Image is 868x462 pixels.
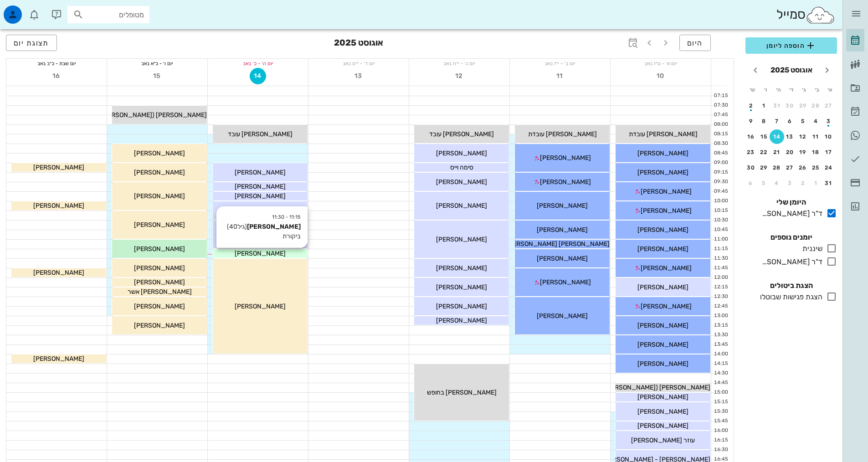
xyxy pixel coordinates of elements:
button: 10 [652,68,669,84]
div: 30 [744,164,758,171]
div: 12:30 [711,293,730,301]
div: יום שבת - כ״ב באב [6,59,107,68]
span: [PERSON_NAME] [134,303,185,310]
span: [PERSON_NAME] [540,278,591,286]
div: 25 [809,164,823,171]
div: 15:15 [711,398,730,406]
span: [PERSON_NAME] ([PERSON_NAME]) [602,384,710,391]
span: 16 [48,72,65,80]
button: 13 [350,68,367,84]
div: 15 [757,133,771,140]
span: [PERSON_NAME] [537,255,588,262]
span: [PERSON_NAME] [134,169,185,176]
span: [PERSON_NAME] [637,245,688,253]
th: ג׳ [798,82,810,98]
div: 09:00 [711,159,730,167]
div: 14 [770,133,784,140]
div: יום ב׳ - י״ז באב [510,59,610,68]
span: [PERSON_NAME] [436,264,487,272]
div: 08:00 [711,121,730,128]
span: [PERSON_NAME] [637,360,688,368]
span: [PERSON_NAME] [436,202,487,210]
div: 13:00 [711,312,730,320]
div: 13:15 [711,322,730,329]
button: 14 [250,68,266,84]
th: א׳ [824,82,836,98]
div: 09:45 [711,188,730,195]
span: [PERSON_NAME] [PERSON_NAME] [506,240,610,248]
button: 28 [770,160,784,175]
button: 18 [809,145,823,159]
th: ו׳ [759,82,771,98]
span: [PERSON_NAME] עובדת [629,130,698,138]
button: 30 [783,98,797,113]
div: 11:30 [711,255,730,262]
div: יום ד׳ - י״ט באב [308,59,409,68]
button: 15 [149,68,165,84]
span: [PERSON_NAME] [637,149,688,157]
span: [PERSON_NAME] [537,312,588,320]
div: 12 [796,133,810,140]
button: 22 [757,145,771,159]
h3: אוגוסט 2025 [334,35,383,53]
span: [PERSON_NAME] עובד [429,130,494,138]
button: 25 [809,160,823,175]
div: 09:30 [711,178,730,186]
div: 07:15 [711,92,730,100]
div: יום א׳ - ט״ז באב [611,59,711,68]
span: [PERSON_NAME] ([PERSON_NAME]) [99,111,207,119]
span: [PERSON_NAME] [134,192,185,200]
div: 22 [757,149,771,155]
button: 12 [796,129,810,144]
button: 1 [757,98,771,113]
th: ב׳ [811,82,823,98]
span: [PERSON_NAME] [134,278,185,286]
button: 27 [783,160,797,175]
div: 12:00 [711,274,730,282]
button: 4 [809,114,823,128]
div: 4 [770,180,784,186]
span: [PERSON_NAME] [637,283,688,291]
button: 29 [757,160,771,175]
div: 26 [796,164,810,171]
span: [PERSON_NAME] [641,264,692,272]
button: 26 [796,160,810,175]
span: [PERSON_NAME] בחופש [427,389,497,396]
span: [PERSON_NAME] [134,264,185,272]
span: [PERSON_NAME] [641,188,692,195]
div: 10:45 [711,226,730,234]
div: 9 [744,118,758,124]
div: 29 [757,164,771,171]
div: 2 [796,180,810,186]
span: [PERSON_NAME] [637,226,688,234]
span: [PERSON_NAME] [537,202,588,210]
span: [PERSON_NAME] [33,355,84,363]
button: חודש שעבר [819,62,835,78]
button: 11 [552,68,568,84]
div: 18 [809,149,823,155]
span: [PERSON_NAME] [134,245,185,253]
div: ד"ר [PERSON_NAME] [758,257,822,267]
button: היום [679,35,711,51]
div: יום ו׳ - כ״א באב [107,59,207,68]
button: 16 [744,129,758,144]
div: 21 [770,149,784,155]
button: 12 [451,68,467,84]
span: תצוגת יום [14,39,49,47]
div: 5 [757,180,771,186]
div: 10:15 [711,207,730,215]
div: 4 [809,118,823,124]
button: 9 [744,114,758,128]
button: 20 [783,145,797,159]
button: 28 [809,98,823,113]
img: SmileCloud logo [806,6,835,24]
div: 28 [770,164,784,171]
button: 3 [783,176,797,190]
button: אוגוסט 2025 [767,61,816,79]
span: [PERSON_NAME] [540,178,591,186]
span: 11 [552,72,568,80]
span: [PERSON_NAME] [33,269,84,277]
div: 14:15 [711,360,730,368]
span: [PERSON_NAME] [235,169,286,176]
span: [PERSON_NAME] [436,236,487,243]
